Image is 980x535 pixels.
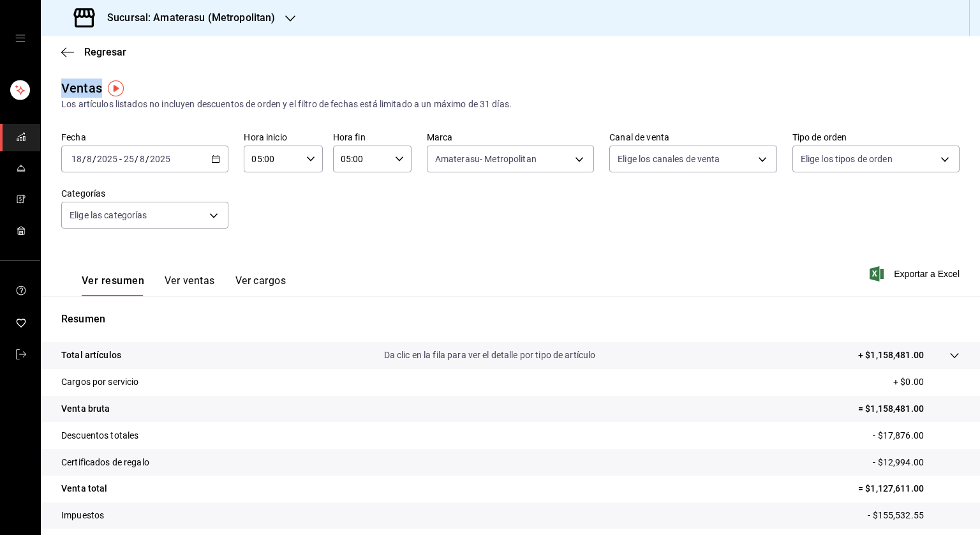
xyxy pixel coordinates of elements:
[801,153,893,165] span: Elige los tipos de orden
[135,154,138,164] span: /
[15,33,26,43] button: open drawer
[235,275,286,296] button: Ver cargos
[61,402,110,416] p: Venta bruta
[873,456,960,469] p: - $12,994.00
[61,98,960,111] div: Los artículos listados no incluyen descuentos de orden y el filtro de fechas está limitado a un m...
[108,80,124,96] img: Tooltip marker
[165,275,215,296] button: Ver ventas
[61,349,121,362] p: Total artículos
[609,133,776,142] label: Canal de venta
[61,482,107,495] p: Venta total
[244,133,322,142] label: Hora inicio
[82,154,86,164] span: /
[427,133,594,142] label: Marca
[435,153,537,165] span: Amaterasu- Metropolitan
[61,133,228,142] label: Fecha
[858,402,960,416] p: = $1,158,481.00
[71,154,82,164] input: --
[93,154,96,164] span: /
[84,46,126,58] span: Regresar
[61,46,126,58] button: Regresar
[123,154,135,164] input: --
[119,154,122,164] span: -
[333,133,412,142] label: Hora fin
[61,375,139,389] p: Cargos por servicio
[82,275,144,296] button: Ver resumen
[70,209,147,222] span: Elige las categorías
[145,154,149,164] span: /
[858,349,924,362] p: + $1,158,481.00
[858,482,960,495] p: = $1,127,611.00
[139,154,145,164] input: --
[97,10,275,26] h3: Sucursal: Amaterasu (Metropolitan)
[61,509,104,522] p: Impuestos
[873,429,960,442] p: - $17,876.00
[96,154,118,164] input: ----
[149,154,171,164] input: ----
[868,509,960,522] p: - $155,532.55
[61,429,138,442] p: Descuentos totales
[61,456,149,469] p: Certificados de regalo
[384,349,596,362] p: Da clic en la fila para ver el detalle por tipo de artículo
[61,79,102,98] div: Ventas
[893,375,960,389] p: + $0.00
[82,275,286,296] div: navigation tabs
[792,133,960,142] label: Tipo de orden
[872,266,960,282] button: Exportar a Excel
[86,154,93,164] input: --
[61,189,228,198] label: Categorías
[618,153,720,165] span: Elige los canales de venta
[61,312,960,327] p: Resumen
